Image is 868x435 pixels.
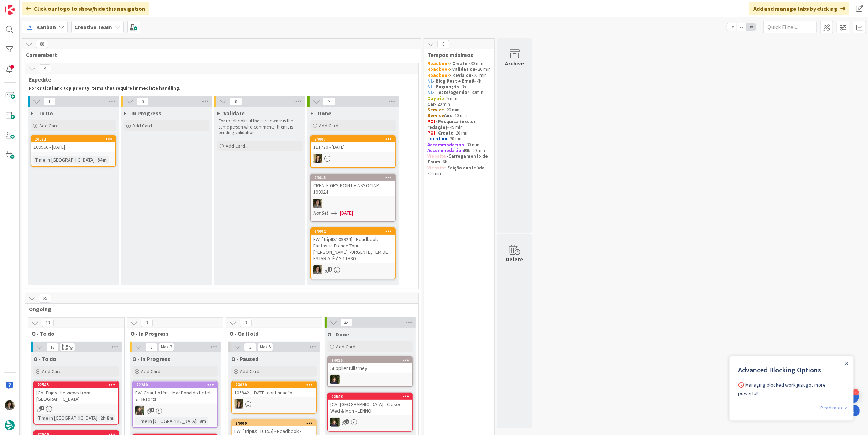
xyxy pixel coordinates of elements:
[311,174,395,181] div: 24013
[340,318,352,327] span: 46
[328,357,412,363] div: 24035
[311,235,395,263] div: FW: [TripID:109924] - Roadbook - Fantastic France Tour — [PERSON_NAME]! -URGENTE, TEM DE ESTAR AT...
[311,181,395,196] div: CREATE GPS POINT + ASSOCIAR - 109924
[427,61,491,67] p: 30 min
[427,84,491,90] p: - 3h
[124,110,161,117] span: E - In Progress
[427,72,449,78] strong: Roadbook
[43,97,56,106] span: 1
[427,66,449,72] strong: Roadbook
[15,1,32,10] span: Support
[427,165,446,171] strong: Website
[31,110,53,117] span: E - To Do
[132,122,155,129] span: Add Card...
[35,137,115,142] div: 24032
[331,394,412,399] div: 22543
[31,136,115,142] div: 24032
[260,345,271,349] div: Max 5
[42,368,65,374] span: Add Card...
[433,84,459,90] strong: - Paginação
[29,76,409,83] span: Expedite
[131,330,214,337] span: O - In Progress
[39,64,51,73] span: 4
[427,61,449,67] strong: Roadbook
[729,356,854,421] iframe: UserGuiding Product Updates Slide Out
[34,382,118,388] div: 22545
[133,382,217,404] div: 22240FW: Criar Hotéis - MacDonalds Hotels & Resorts
[244,343,256,351] span: 3
[135,406,144,415] img: IG
[330,375,340,384] img: MC
[427,142,464,148] strong: Accommodation
[98,414,99,422] span: :
[763,21,817,33] input: Quick Filter...
[464,147,470,153] strong: RB
[427,119,491,131] p: - 45 min
[136,382,217,387] div: 22240
[746,23,756,31] span: 3x
[232,388,316,397] div: 105842 - [DATE] continuação
[31,136,115,152] div: 24032109966 - [DATE]
[331,358,412,363] div: 24035
[141,368,164,374] span: Add Card...
[314,175,395,180] div: 24013
[33,355,56,362] span: O - To do
[39,294,51,303] span: 65
[427,153,491,165] p: - - 6h
[427,107,491,113] p: - 20 min
[311,142,395,152] div: 111770 - [DATE]
[22,2,149,15] div: Click our logo to show/hide this navigation
[427,84,433,90] strong: NL
[235,382,316,387] div: 24020
[345,419,349,424] span: 2
[427,78,433,84] strong: NL
[31,142,115,152] div: 109966 - [DATE]
[37,382,118,387] div: 22545
[319,122,342,129] span: Add Card...
[36,414,98,422] div: Time in [GEOGRAPHIC_DATA]
[433,89,469,95] strong: - Teste/agendar
[311,136,395,142] div: 24007
[427,67,491,72] p: - 20 min
[749,2,849,15] div: Add and manage tabs by clicking
[328,375,412,384] div: MC
[328,400,412,415] div: [CA] [GEOGRAPHIC_DATA] - Closed Wed & Mon - LENNO
[433,78,474,84] strong: - Blog Post + Email
[427,112,444,119] strong: Service
[240,319,252,327] span: 3
[99,414,115,422] div: 2h 8m
[449,66,475,72] strong: - Validation
[427,101,491,107] p: - 20 min
[330,418,340,427] img: MC
[5,400,15,410] img: MS
[310,110,331,117] span: E - Done
[135,417,196,425] div: Time in [GEOGRAPHIC_DATA]
[232,382,316,388] div: 24020
[313,199,322,208] img: MS
[313,210,328,216] i: Not Set
[427,153,446,159] strong: Website
[62,344,70,347] div: Min 0
[427,101,435,107] strong: Car
[427,130,435,136] strong: POI
[34,382,118,404] div: 22545[CA] Enjoy the views from [GEOGRAPHIC_DATA]
[42,319,54,327] span: 13
[427,73,491,78] p: - 25 min
[313,265,322,274] img: MS
[435,130,453,136] strong: - Create
[437,40,449,48] span: 0
[427,165,491,177] p: - 20min
[313,154,322,163] img: SP
[505,59,524,68] div: Archive
[427,119,476,130] strong: - Pesquisa (exclui redação)
[427,153,489,165] strong: Carregamento de Tours
[240,368,263,374] span: Add Card...
[427,142,491,148] p: - 30 min
[36,23,56,31] span: Kanban
[133,382,217,388] div: 22240
[26,51,412,58] span: Camembert
[314,137,395,142] div: 24007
